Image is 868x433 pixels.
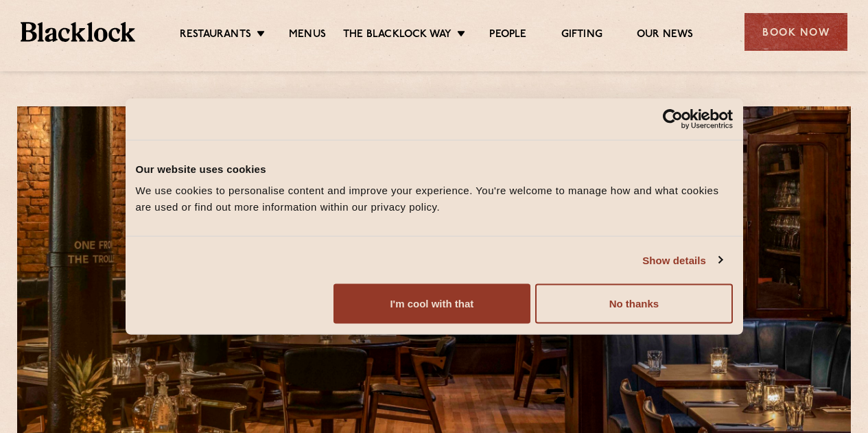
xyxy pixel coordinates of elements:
[637,28,694,43] a: Our News
[180,28,251,43] a: Restaurants
[613,108,733,129] a: Usercentrics Cookiebot - opens in a new window
[744,13,847,51] div: Book Now
[21,22,135,41] img: BL_Textured_Logo-footer-cropped.svg
[489,28,526,43] a: People
[535,284,732,324] button: No thanks
[136,183,733,215] div: We use cookies to personalise content and improve your experience. You're welcome to manage how a...
[289,28,326,43] a: Menus
[642,252,722,268] a: Show details
[343,28,451,43] a: The Blacklock Way
[136,161,733,177] div: Our website uses cookies
[561,28,602,43] a: Gifting
[333,284,530,324] button: I'm cool with that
